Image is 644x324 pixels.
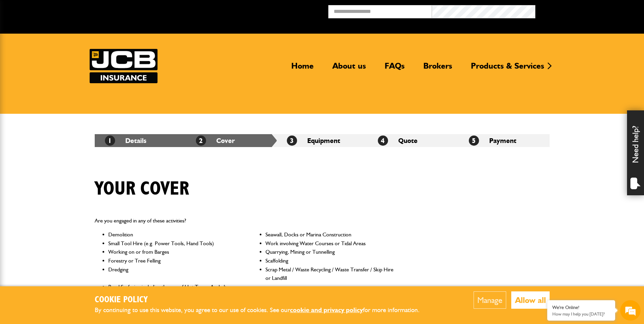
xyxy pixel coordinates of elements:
[108,230,237,239] li: Demolition
[95,305,431,316] p: By continuing to use this website, you agree to our use of cookies. See our for more information.
[327,61,371,76] a: About us
[277,134,368,147] li: Equipment
[290,306,363,314] a: cookie and privacy policy
[535,5,639,16] button: Broker Login
[108,283,237,291] li: Road Surfacing including the use of Hot Tar or Asphalt
[265,230,394,239] li: Seawall, Docks or Marina Construction
[90,49,158,83] img: JCB Insurance Services logo
[474,291,506,309] button: Manage
[466,61,549,76] a: Products & Services
[95,295,431,305] h2: Cookie Policy
[108,239,237,248] li: Small Tool Hire (e.g. Power Tools, Hand Tools)
[105,137,146,145] a: 1Details
[196,136,206,146] span: 2
[552,311,610,317] p: How may I help you today?
[90,49,158,83] a: JCB Insurance Services
[469,136,479,146] span: 5
[627,110,644,195] div: Need help?
[95,178,189,200] h1: Your cover
[108,248,237,256] li: Working on or from Barges
[552,305,610,310] div: We're Online!
[265,256,394,265] li: Scaffolding
[459,134,550,147] li: Payment
[418,61,457,76] a: Brokers
[108,256,237,265] li: Forestry or Tree Felling
[186,134,277,147] li: Cover
[265,248,394,256] li: Quarrying, Mining or Tunnelling
[287,136,297,146] span: 3
[380,61,410,76] a: FAQs
[286,61,319,76] a: Home
[108,265,237,283] li: Dredging
[265,265,394,283] li: Scrap Metal / Waste Recycling / Waste Transfer / Skip Hire or Landfill
[95,216,394,225] p: Are you engaged in any of these activities?
[105,136,115,146] span: 1
[378,136,388,146] span: 4
[265,239,394,248] li: Work involving Water Courses or Tidal Areas
[511,291,550,309] button: Allow all
[368,134,459,147] li: Quote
